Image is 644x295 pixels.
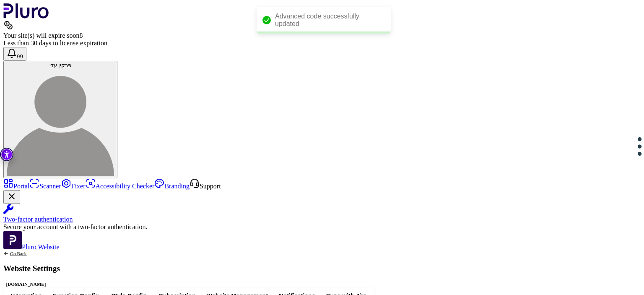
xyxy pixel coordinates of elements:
a: Scanner [29,183,61,190]
aside: Sidebar menu [3,178,641,251]
a: Back to previous screen [3,251,60,256]
a: Branding [154,183,190,190]
button: Close Two-factor authentication notification [3,190,20,204]
button: Open notifications, you have 392 new notifications [3,47,26,61]
a: Two-factor authentication [3,204,641,223]
a: Logo [3,13,49,20]
span: 99 [17,53,23,60]
div: Less than 30 days to license expiration [3,39,641,47]
a: Fixer [61,183,86,190]
img: פרקין עדי [7,68,114,176]
button: פרקין עדיפרקין עדי [3,61,117,178]
div: Advanced code successfully updated [275,13,385,28]
a: Accessibility Checker [86,183,155,190]
span: פרקין עדי [49,62,72,68]
a: Portal [3,183,29,190]
span: 8 [79,32,83,39]
a: Open Pluro Website [3,243,60,251]
div: [DOMAIN_NAME] [3,281,49,288]
a: Open Support screen [190,183,221,190]
h1: Website Settings [3,264,60,272]
div: Two-factor authentication [3,216,641,223]
div: Your site(s) will expire soon [3,32,641,39]
div: Secure your account with a two-factor authentication. [3,223,641,231]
